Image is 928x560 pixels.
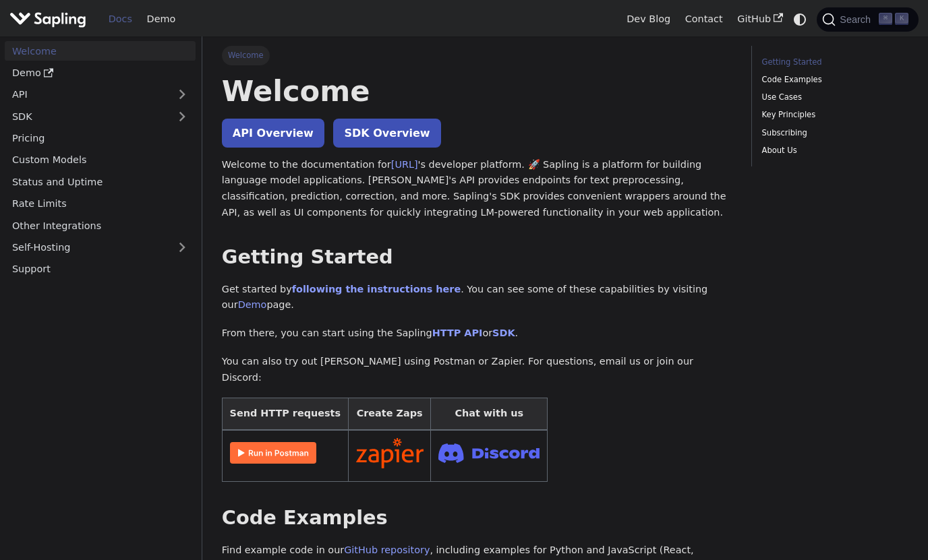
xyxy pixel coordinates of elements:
h2: Code Examples [222,506,732,530]
p: Welcome to the documentation for 's developer platform. 🚀 Sapling is a platform for building lang... [222,157,732,221]
a: Rate Limits [5,194,196,214]
a: Status and Uptime [5,172,196,191]
a: HTTP API [432,328,483,338]
nav: Breadcrumbs [222,46,732,65]
a: API [5,85,169,104]
img: Run in Postman [230,442,316,464]
a: [URL] [391,159,418,170]
a: SDK [5,106,169,126]
p: From there, you can start using the Sapling or . [222,325,732,342]
a: Dev Blog [619,9,677,30]
a: Self-Hosting [5,238,196,257]
span: Welcome [222,46,270,65]
h2: Getting Started [222,245,732,270]
a: About Us [762,144,904,157]
p: You can also try out [PERSON_NAME] using Postman or Zapier. For questions, email us or join our D... [222,354,732,386]
a: Demo [140,9,183,30]
kbd: K [895,13,908,25]
th: Chat with us [431,398,548,430]
a: Code Examples [762,73,904,86]
a: Pricing [5,129,196,148]
button: Expand sidebar category 'API' [169,85,196,104]
a: Use Cases [762,91,904,104]
img: Connect in Zapier [356,438,424,469]
a: Support [5,259,196,279]
a: GitHub [730,9,790,30]
a: Demo [5,63,196,83]
a: Sapling.ai [9,9,91,29]
a: Other Integrations [5,216,196,235]
kbd: ⌘ [879,13,892,25]
a: Demo [238,299,267,310]
a: Getting Started [762,56,904,69]
a: Contact [678,9,730,30]
a: Key Principles [762,108,904,121]
th: Create Zaps [348,398,431,430]
a: Subscribing [762,127,904,139]
button: Search (Command+K) [817,7,918,32]
img: Sapling.ai [9,9,86,29]
a: GitHub repository [344,545,430,555]
h1: Welcome [222,73,732,109]
button: Switch between dark and light mode (currently system mode) [790,9,810,29]
a: API Overview [222,119,324,148]
a: Docs [101,9,140,30]
a: Custom Models [5,150,196,170]
img: Join Discord [438,439,540,467]
th: Send HTTP requests [222,398,348,430]
p: Get started by . You can see some of these capabilities by visiting our page. [222,282,732,314]
a: following the instructions here [292,284,461,294]
a: SDK Overview [333,119,440,148]
span: Search [836,14,879,25]
a: SDK [492,328,515,338]
button: Expand sidebar category 'SDK' [169,106,196,126]
a: Welcome [5,41,196,61]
